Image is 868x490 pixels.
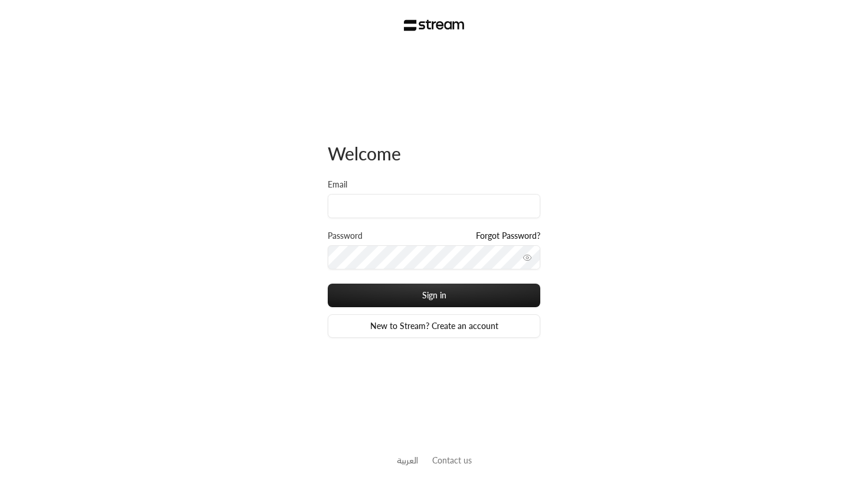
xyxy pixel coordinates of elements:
label: Password [328,230,363,242]
a: العربية [397,449,418,471]
a: Contact us [432,455,472,465]
a: New to Stream? Create an account [328,314,540,338]
img: Stream Logo [404,19,465,31]
button: Sign in [328,284,540,307]
span: Welcome [328,143,401,164]
button: toggle password visibility [518,248,537,267]
a: Forgot Password? [476,230,540,242]
button: Contact us [432,454,472,466]
label: Email [328,179,347,190]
